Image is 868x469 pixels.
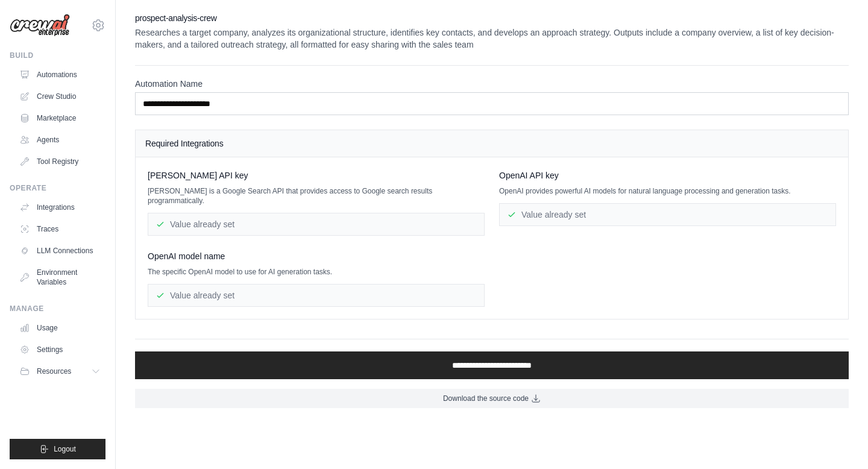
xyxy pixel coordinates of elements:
[14,241,105,260] a: LLM Connections
[37,367,71,376] span: Resources
[499,169,559,181] span: OpenAI API key
[135,389,849,408] a: Download the source code
[54,444,76,454] span: Logout
[148,213,485,236] div: Value already set
[10,304,105,313] div: Manage
[148,267,485,277] p: The specific OpenAI model to use for AI generation tasks.
[135,78,849,90] label: Automation Name
[148,284,485,307] div: Value already set
[135,27,849,51] p: Researches a target company, analyzes its organizational structure, identifies key contacts, and ...
[443,394,529,403] span: Download the source code
[14,219,105,239] a: Traces
[14,87,105,106] a: Crew Studio
[148,169,248,181] span: [PERSON_NAME] API key
[14,109,105,128] a: Marketplace
[10,183,105,193] div: Operate
[135,12,849,24] h2: prospect-analysis-crew
[14,362,105,381] button: Resources
[14,152,105,171] a: Tool Registry
[14,263,105,292] a: Environment Variables
[145,137,838,150] h4: Required Integrations
[14,340,105,359] a: Settings
[499,203,836,226] div: Value already set
[14,130,105,150] a: Agents
[14,65,105,84] a: Automations
[10,14,70,37] img: Logo
[14,198,105,217] a: Integrations
[14,318,105,338] a: Usage
[10,439,105,459] button: Logout
[148,250,225,262] span: OpenAI model name
[10,51,105,60] div: Build
[499,186,836,196] p: OpenAI provides powerful AI models for natural language processing and generation tasks.
[148,186,485,206] p: [PERSON_NAME] is a Google Search API that provides access to Google search results programmatically.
